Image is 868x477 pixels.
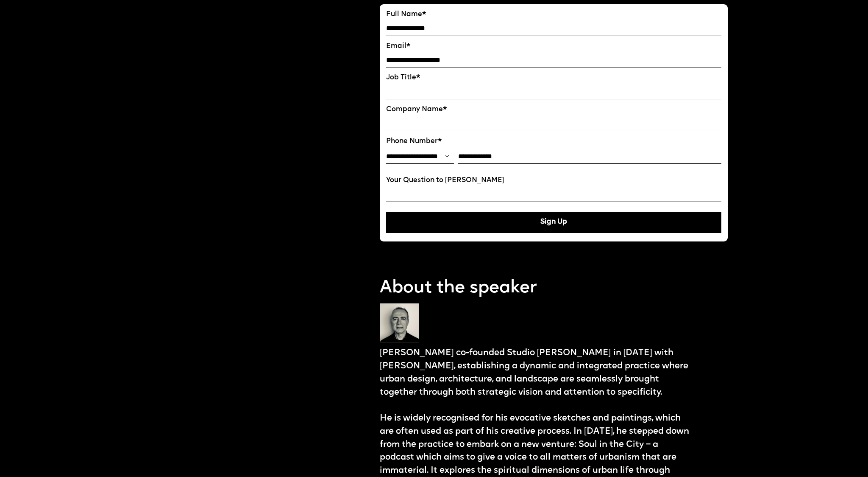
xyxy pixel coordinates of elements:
[386,11,721,19] label: Full Name
[386,212,721,233] button: Sign Up
[386,74,721,82] label: Job Title
[386,177,721,185] label: Your Question to [PERSON_NAME]
[386,106,721,114] label: Company Name
[380,276,728,300] p: About the speaker
[386,42,721,51] label: Email
[386,137,721,146] label: Phone Number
